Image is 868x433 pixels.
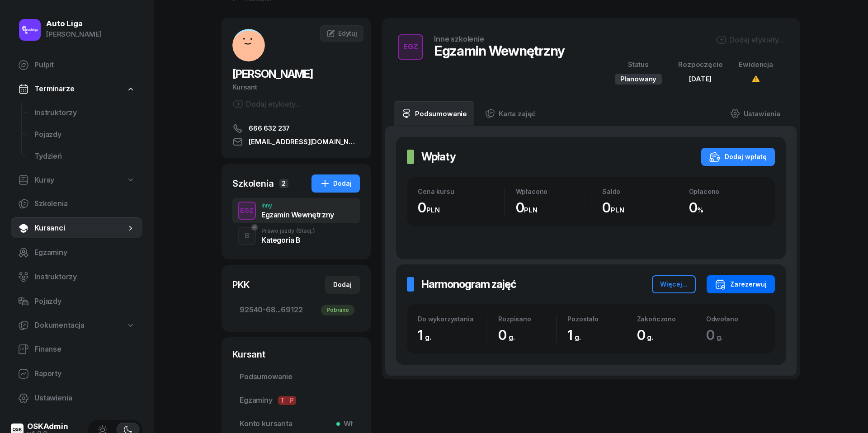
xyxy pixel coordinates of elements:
div: Kursant [232,348,360,361]
div: Rozpoczęcie [678,59,722,71]
a: 92540-68...69122Pobrano [232,299,360,321]
span: T [278,396,287,405]
div: PKK [232,278,250,291]
div: 0 [689,199,764,216]
a: Edytuj [320,25,363,42]
span: Egzaminy [240,395,353,406]
span: Konto kursanta [240,418,353,430]
span: Podsumowanie [240,371,353,383]
div: 0 [418,199,505,216]
div: Wpłacono [516,188,591,195]
span: [DATE] [689,75,712,83]
button: B [238,227,256,245]
button: Więcej... [652,275,696,293]
span: Dokumentacja [34,320,85,331]
span: Ustawienia [34,392,135,404]
span: 1 [418,327,436,343]
div: Szkolenia [232,177,274,190]
span: 666 632 237 [249,123,290,134]
a: Karta zajęć [478,101,543,126]
div: Ewidencja [739,59,773,71]
div: EGZ [236,205,257,216]
span: Terminarze [34,83,74,95]
span: Pulpit [34,59,135,71]
span: Pojazdy [34,129,135,141]
span: Pojazdy [34,296,135,307]
button: EGZInnyEgzamin Wewnętrzny [232,198,360,223]
a: Ustawienia [11,387,142,409]
a: Tydzień [27,146,142,167]
div: EGZ [400,39,422,55]
h2: Wpłaty [421,150,456,164]
span: 92540-68...69122 [240,304,353,316]
span: Egzaminy [34,247,135,259]
span: (Stacj.) [296,228,315,234]
span: Szkolenia [34,198,135,210]
button: Dodaj [325,276,360,294]
a: Podsumowanie [394,101,474,126]
span: Kursy [34,174,54,186]
div: Zakończono [637,315,695,323]
a: Dokumentacja [11,315,142,336]
small: PLN [611,206,624,214]
div: Egzamin Wewnętrzny [261,211,334,218]
div: Zarezerwuj [715,279,767,290]
a: Podsumowanie [232,366,360,388]
div: Dodaj etykiety... [232,99,301,109]
span: Finanse [34,344,135,355]
div: Opłacono [689,188,764,195]
div: Odwołano [706,315,764,323]
div: B [241,228,253,244]
a: Terminarze [11,79,142,99]
span: Raporty [34,368,135,380]
div: Do wykorzystania [418,315,487,323]
div: Prawo jazdy [261,228,315,234]
div: [PERSON_NAME] [46,28,102,40]
small: g. [647,333,653,342]
small: g. [509,333,515,342]
a: Kursy [11,170,142,191]
div: Więcej... [660,279,688,290]
button: Dodaj etykiety... [716,34,784,45]
div: Pozostało [567,315,625,323]
div: Dodaj wpłatę [709,151,767,162]
div: 0 [602,199,678,216]
span: 0 [706,327,727,343]
div: Egzamin Wewnętrzny [434,42,565,59]
div: Dodaj [333,279,352,290]
small: % [697,206,703,214]
span: [EMAIL_ADDRESS][DOMAIN_NAME] [249,136,360,147]
div: Inny [261,203,334,208]
div: Pobrano [321,305,354,315]
span: Tydzień [34,151,135,162]
div: Inne szkolenie [434,35,484,42]
a: Instruktorzy [11,266,142,288]
button: Dodaj [311,174,360,193]
span: 0 [498,327,519,343]
a: Szkolenia [11,193,142,215]
div: OSKAdmin [27,423,68,430]
small: PLN [524,206,538,214]
div: Cena kursu [418,188,505,195]
a: Finanse [11,339,142,360]
button: BPrawo jazdy(Stacj.)Kategoria B [232,223,360,249]
span: Instruktorzy [34,271,135,283]
a: EgzaminyTP [232,390,360,411]
h2: Harmonogram zajęć [421,277,516,292]
div: Dodaj [320,178,352,189]
button: Dodaj wpłatę [701,148,775,166]
span: Wł [340,418,353,430]
div: Auto Liga [46,20,102,28]
a: Egzaminy [11,242,142,264]
div: Status [615,59,662,71]
a: Instruktorzy [27,102,142,124]
button: Zarezerwuj [707,275,775,293]
span: [PERSON_NAME] [232,67,313,80]
small: g. [717,333,723,342]
div: Kursant [232,81,360,93]
a: 666 632 237 [232,123,360,134]
a: Pulpit [11,54,142,76]
button: EGZ [238,202,256,220]
a: Pojazdy [27,124,142,146]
